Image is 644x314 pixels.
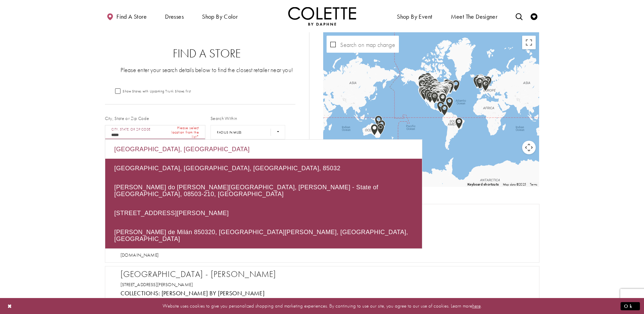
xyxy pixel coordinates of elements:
span: [DOMAIN_NAME] [121,252,159,258]
span: Shop by color [200,7,239,25]
a: Terms (opens in new tab) [530,182,537,187]
a: Opens in new tab [121,252,159,258]
div: [PERSON_NAME] de Milán 850320, [GEOGRAPHIC_DATA][PERSON_NAME], [GEOGRAPHIC_DATA], [GEOGRAPHIC_DATA] [105,223,422,248]
a: Check Wishlist [529,7,539,25]
a: Meet the designer [449,7,499,25]
div: [GEOGRAPHIC_DATA], [GEOGRAPHIC_DATA], [GEOGRAPHIC_DATA], 85032 [105,159,422,178]
span: Map data ©2025 [503,182,526,187]
button: Toggle fullscreen view [522,36,536,49]
button: Map camera controls [522,141,536,154]
h2: [GEOGRAPHIC_DATA] - [PERSON_NAME] [121,269,531,279]
div: [STREET_ADDRESS][PERSON_NAME] [105,204,422,223]
button: Close Dialog [4,300,16,312]
span: Meet the designer [451,13,498,20]
span: Shop By Event [395,7,434,25]
div: Map with store locations [323,32,539,187]
img: Colette by Daphne [288,7,356,25]
input: City, State, or ZIP Code [105,125,206,139]
select: Radius In Miles [210,125,285,139]
button: Keyboard shortcuts [467,182,499,187]
h2: Find a Store [118,47,296,60]
span: Collections: [121,289,160,297]
label: Search Within [210,115,237,122]
div: [GEOGRAPHIC_DATA], [GEOGRAPHIC_DATA] [105,140,422,159]
a: Find a store [105,7,148,25]
span: Shop By Event [397,13,432,20]
button: Submit Dialog [621,302,640,310]
span: Dresses [163,7,185,25]
p: Website uses cookies to give you personalized shopping and marketing experiences. By continuing t... [49,301,595,311]
a: Toggle search [514,7,524,25]
span: Dresses [165,13,184,20]
span: Find a store [116,13,147,20]
div: [PERSON_NAME] do [PERSON_NAME][GEOGRAPHIC_DATA], [PERSON_NAME] - State of [GEOGRAPHIC_DATA], 0850... [105,178,422,204]
a: Visit Colette by Daphne page - Opens in new tab [162,289,265,297]
p: Please enter your search details below to find the closest retailer near you! [118,66,296,74]
a: here [472,302,481,309]
a: Opens in new tab [121,281,193,287]
span: Shop by color [202,13,238,20]
label: City, State or Zip Code [105,115,149,122]
a: Visit Home Page [288,7,356,25]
